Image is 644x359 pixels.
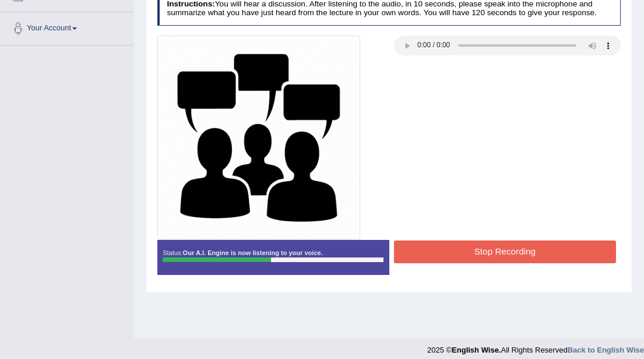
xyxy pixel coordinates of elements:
[452,346,501,354] strong: English Wise.
[183,249,323,256] strong: Our A.I. Engine is now listening to your voice.
[427,339,644,355] div: 2025 © All Rights Reserved
[568,346,644,354] a: Back to English Wise
[157,240,389,275] div: Status:
[1,12,133,41] a: Your Account
[394,241,616,263] button: Stop Recording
